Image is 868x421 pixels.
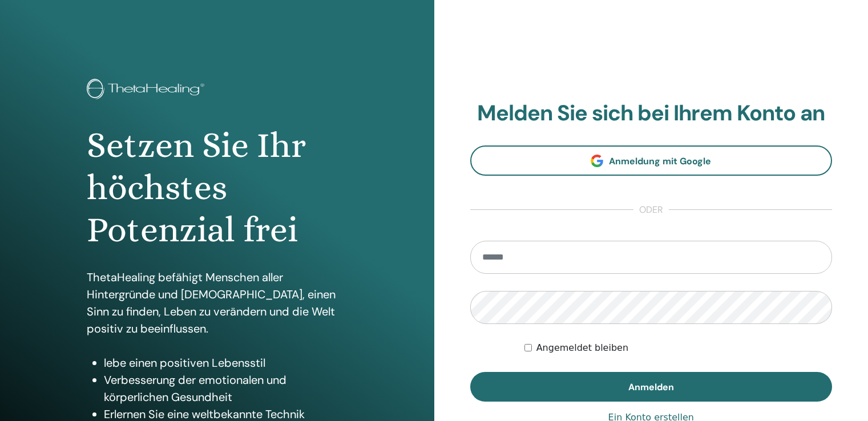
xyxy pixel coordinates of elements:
[470,145,833,176] a: Anmeldung mit Google
[470,372,833,402] button: Anmelden
[104,354,348,371] li: lebe einen positiven Lebensstil
[104,371,348,406] li: Verbesserung der emotionalen und körperlichen Gesundheit
[524,341,832,355] div: Keep me authenticated indefinitely or until I manually logout
[536,341,628,355] label: Angemeldet bleiben
[633,203,669,217] span: oder
[628,381,674,393] span: Anmelden
[470,100,833,127] h2: Melden Sie sich bei Ihrem Konto an
[87,124,348,252] h1: Setzen Sie Ihr höchstes Potenzial frei
[609,155,711,167] span: Anmeldung mit Google
[87,269,348,337] p: ThetaHealing befähigt Menschen aller Hintergründe und [DEMOGRAPHIC_DATA], einen Sinn zu finden, L...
